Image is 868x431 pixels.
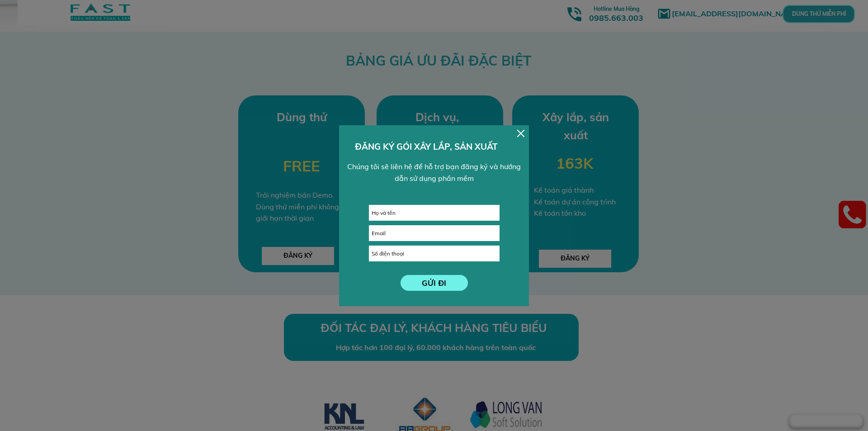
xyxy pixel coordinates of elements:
input: Số điện thoại [369,246,499,261]
input: Email [369,226,499,241]
h3: ĐĂNG KÝ GÓI XÂY LẮP, SẢN XUẤT [355,140,514,153]
div: Chúng tôi sẽ liên hệ để hỗ trợ bạn đăng ký và hướng dẫn sử dụng phần mềm [345,161,524,184]
p: GỬI ĐI [401,275,468,291]
input: Họ và tên [369,205,499,220]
